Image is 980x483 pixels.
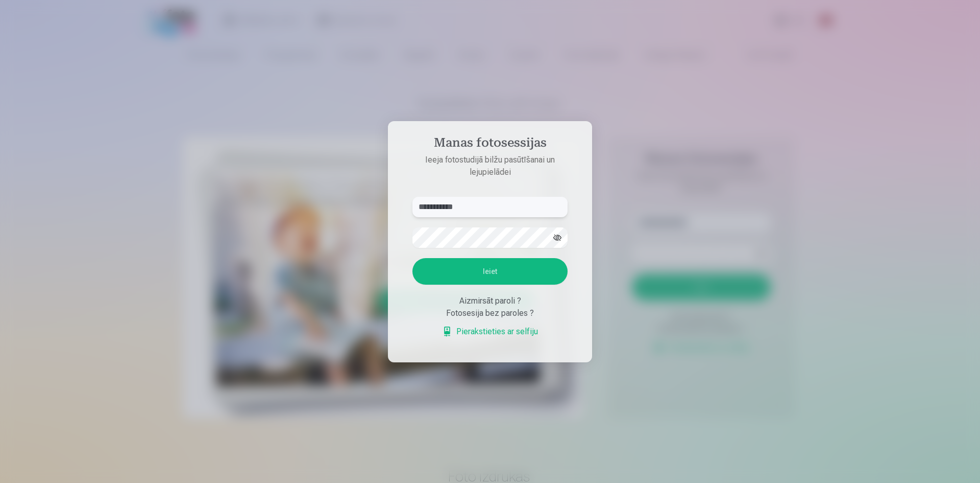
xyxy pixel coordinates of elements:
[412,295,568,307] div: Aizmirsāt paroli ?
[412,258,568,285] button: Ieiet
[412,307,568,319] div: Fotosesija bez paroles ?
[442,326,538,338] a: Pierakstieties ar selfiju
[402,154,578,178] p: Ieeja fotostudijā bilžu pasūtīšanai un lejupielādei
[402,135,578,154] h4: Manas fotosessijas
